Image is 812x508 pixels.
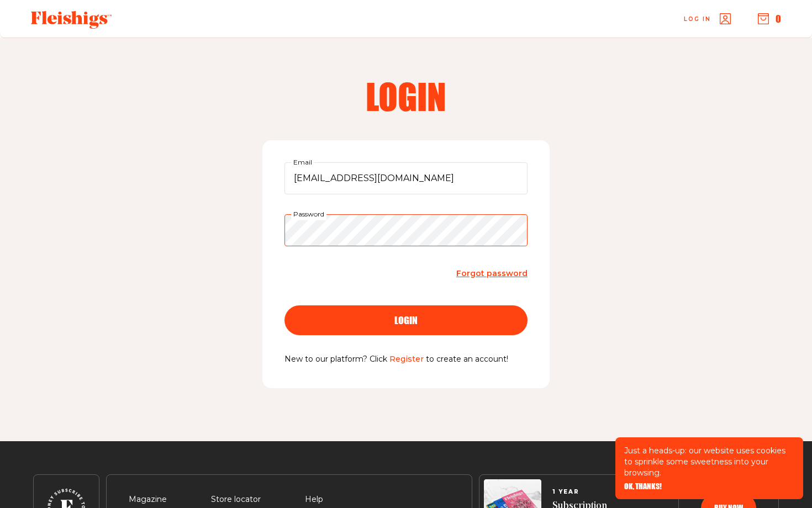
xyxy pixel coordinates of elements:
a: Help [305,494,323,504]
a: Register [389,354,424,364]
a: Magazine [129,494,167,504]
button: OK, THANKS! [624,483,662,490]
span: Forgot password [456,268,528,278]
span: Magazine [129,493,167,506]
a: Store locator [211,494,261,504]
span: 1 YEAR [552,489,607,495]
label: Password [291,208,326,220]
span: Store locator [211,493,261,506]
p: Just a heads-up: our website uses cookies to sprinkle some sweetness into your browsing. [624,445,794,478]
label: Email [291,156,314,168]
p: New to our platform? Click to create an account! [284,353,528,366]
span: Log in [684,15,711,23]
input: Email [284,162,528,194]
h2: Login [265,78,547,114]
a: Forgot password [456,266,528,281]
button: 0 [758,13,781,25]
input: Password [284,214,528,246]
span: Help [305,493,323,506]
a: Log in [684,13,731,24]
